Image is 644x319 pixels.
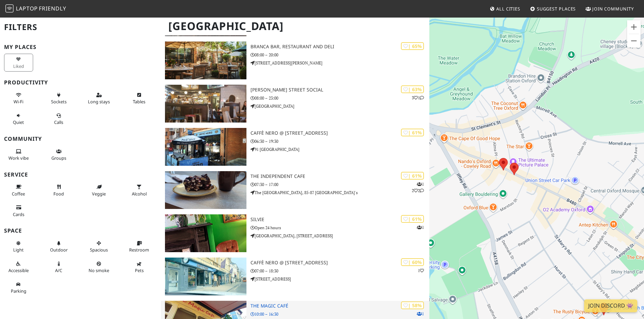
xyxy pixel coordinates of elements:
[537,6,576,12] span: Suggest Places
[251,217,429,222] h3: Silvie
[251,174,429,179] h3: The Independent Cafe
[4,202,33,220] button: Cards
[135,267,144,273] span: Pet friendly
[251,224,429,231] p: Open 24 hours
[412,181,424,194] p: 1 2 2
[251,189,429,196] p: The [GEOGRAPHIC_DATA], 85-87 [GEOGRAPHIC_DATA]'s
[165,258,246,295] img: Caffè Nero @ 14 High St
[251,233,429,239] p: [GEOGRAPHIC_DATA], [STREET_ADDRESS]
[583,3,637,15] a: Join Community
[4,110,33,128] button: Quiet
[487,3,523,15] a: All Cities
[44,110,73,128] button: Calls
[89,267,109,273] span: Smoke free
[5,4,14,12] img: LaptopFriendly
[165,85,246,123] img: George Street Social
[251,130,429,136] h3: Caffè Nero @ [STREET_ADDRESS]
[251,276,429,282] p: [STREET_ADDRESS]
[44,89,73,107] button: Sockets
[14,99,23,105] span: Stable Wi-Fi
[12,191,25,197] span: Coffee
[132,191,147,197] span: Alcohol
[129,247,149,253] span: Restroom
[161,85,429,123] a: George Street Social | 63% 31 [PERSON_NAME] Street Social 08:00 – 23:00 [GEOGRAPHIC_DATA]
[44,181,73,199] button: Food
[13,211,24,217] span: Credit cards
[251,303,429,309] h3: The Magic Café
[251,60,429,66] p: [STREET_ADDRESS][PERSON_NAME]
[90,247,108,253] span: Spacious
[165,42,246,79] img: Branca Bar, Restaurant and Deli
[8,155,29,161] span: People working
[592,6,634,12] span: Join Community
[39,5,66,12] span: Friendly
[161,214,429,252] a: Silvie | 61% 1 Silvie Open 24 hours [GEOGRAPHIC_DATA], [STREET_ADDRESS]
[401,42,424,50] div: | 65%
[53,191,64,197] span: Food
[92,191,106,197] span: Veggie
[13,119,24,125] span: Quiet
[417,224,424,231] p: 1
[5,3,66,15] a: LaptopFriendly LaptopFriendly
[4,258,33,276] button: Accessible
[4,136,157,142] h3: Community
[251,146,429,153] p: 91 [GEOGRAPHIC_DATA]
[163,17,428,35] h1: [GEOGRAPHIC_DATA]
[125,89,154,107] button: Tables
[627,34,641,48] button: Zoom out
[125,238,154,256] button: Restroom
[251,87,429,93] h3: [PERSON_NAME] Street Social
[401,172,424,180] div: | 61%
[125,258,154,276] button: Pets
[412,95,424,101] p: 3 1
[251,52,429,58] p: 08:00 – 20:00
[125,181,154,199] button: Alcohol
[165,171,246,209] img: The Independent Cafe
[44,258,73,276] button: A/C
[4,89,33,107] button: Wi-Fi
[161,128,429,166] a: Caffè Nero @ 91 Gloucester Green | 61% Caffè Nero @ [STREET_ADDRESS] 06:30 – 19:30 91 [GEOGRAPHIC...
[251,268,429,274] p: 07:00 – 18:30
[527,3,579,15] a: Suggest Places
[8,267,29,273] span: Accessible
[50,247,68,253] span: Outdoor area
[417,311,424,317] p: 1
[16,5,38,12] span: Laptop
[251,181,429,188] p: 07:30 – 17:00
[44,146,73,164] button: Groups
[4,146,33,164] button: Work vibe
[251,44,429,50] h3: Branca Bar, Restaurant and Deli
[401,301,424,309] div: | 58%
[4,79,157,86] h3: Productivity
[51,99,67,105] span: Power sockets
[161,258,429,295] a: Caffè Nero @ 14 High St | 60% 1 Caffè Nero @ [STREET_ADDRESS] 07:00 – 18:30 [STREET_ADDRESS]
[165,214,246,252] img: Silvie
[11,288,26,294] span: Parking
[401,129,424,136] div: | 61%
[55,267,62,273] span: Air conditioned
[251,260,429,266] h3: Caffè Nero @ [STREET_ADDRESS]
[161,42,429,79] a: Branca Bar, Restaurant and Deli | 65% Branca Bar, Restaurant and Deli 08:00 – 20:00 [STREET_ADDRE...
[85,238,114,256] button: Spacious
[133,99,145,105] span: Work-friendly tables
[418,267,424,274] p: 1
[13,247,24,253] span: Natural light
[4,17,157,37] h2: Filters
[251,138,429,144] p: 06:30 – 19:30
[4,238,33,256] button: Light
[401,215,424,223] div: | 61%
[88,99,110,105] span: Long stays
[496,6,520,12] span: All Cities
[44,238,73,256] button: Outdoor
[51,155,66,161] span: Group tables
[85,89,114,107] button: Long stays
[85,258,114,276] button: No smoke
[251,95,429,101] p: 08:00 – 23:00
[584,299,637,312] a: Join Discord 👾
[401,85,424,93] div: | 63%
[251,103,429,109] p: [GEOGRAPHIC_DATA]
[4,171,157,178] h3: Service
[627,20,641,34] button: Zoom in
[54,119,63,125] span: Video/audio calls
[161,171,429,209] a: The Independent Cafe | 61% 122 The Independent Cafe 07:30 – 17:00 The [GEOGRAPHIC_DATA], 85-87 [G...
